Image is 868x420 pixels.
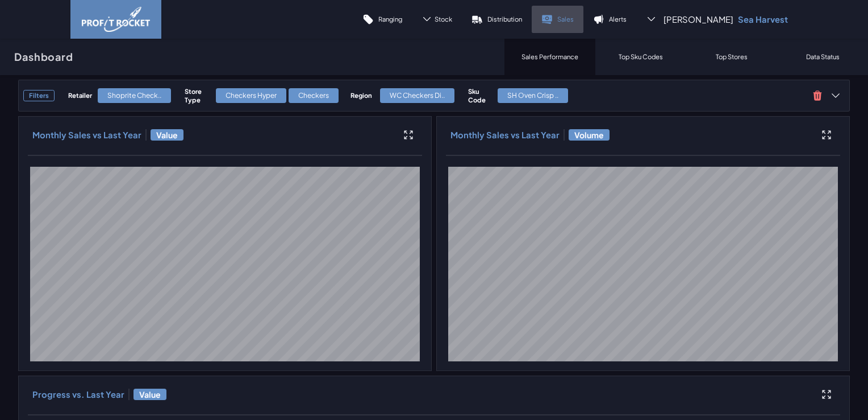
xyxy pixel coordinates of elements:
[98,88,171,103] div: Shoprite Check..
[23,90,55,101] h3: Filters
[68,91,92,100] h4: Retailer
[350,91,374,100] h4: Region
[569,129,610,141] span: Volume
[435,15,452,23] span: Stock
[216,88,286,103] div: Checkers Hyper
[619,52,663,61] p: Top Sku Codes
[380,88,454,103] div: WC Checkers Di..
[487,15,522,23] p: Distribution
[133,389,166,400] span: Value
[378,15,402,23] p: Ranging
[498,88,568,103] div: SH Oven Crisp ..
[609,15,627,23] p: Alerts
[716,52,748,61] p: Top Stores
[462,6,532,33] a: Distribution
[151,129,183,141] span: Value
[521,52,578,61] p: Sales Performance
[353,6,412,33] a: Ranging
[468,87,492,104] h4: Sku Code
[583,6,636,33] a: Alerts
[185,87,210,104] h4: Store Type
[663,14,733,25] span: [PERSON_NAME]
[557,15,574,23] p: Sales
[289,88,339,103] div: Checkers
[806,52,840,61] p: Data Status
[82,7,150,32] img: image
[32,129,141,141] h3: Monthly Sales vs Last Year
[532,6,583,33] a: Sales
[738,14,788,25] p: Sea Harvest
[450,129,560,141] h3: Monthly Sales vs Last Year
[32,389,124,400] h3: Progress vs. Last Year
